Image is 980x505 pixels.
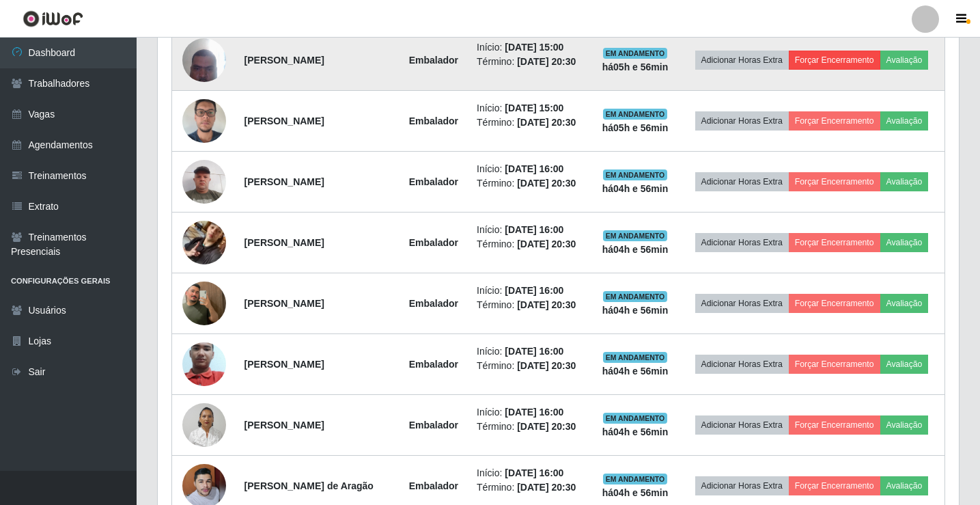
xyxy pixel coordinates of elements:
[789,111,880,131] button: Forçar Encerramento
[505,103,563,113] time: [DATE] 15:00
[477,115,583,130] li: Término:
[517,178,576,189] time: [DATE] 20:30
[244,176,324,187] strong: [PERSON_NAME]
[477,420,583,434] li: Término:
[603,474,668,484] span: EM ANDAMENTO
[505,163,563,174] time: [DATE] 16:00
[602,122,669,133] strong: há 05 h e 56 min
[477,237,583,251] li: Término:
[409,420,458,431] strong: Embalador
[409,480,458,491] strong: Embalador
[517,360,576,371] time: [DATE] 20:30
[789,51,880,70] button: Forçar Encerramento
[409,359,458,370] strong: Embalador
[182,264,226,342] img: 1743729156347.jpeg
[477,284,583,298] li: Início:
[182,396,226,454] img: 1675303307649.jpeg
[477,101,583,115] li: Início:
[880,51,929,70] button: Avaliação
[244,420,324,431] strong: [PERSON_NAME]
[602,62,669,72] strong: há 05 h e 56 min
[477,162,583,176] li: Início:
[244,480,374,491] strong: [PERSON_NAME] de Aragão
[603,413,668,424] span: EM ANDAMENTO
[409,298,458,309] strong: Embalador
[505,346,563,357] time: [DATE] 16:00
[182,204,226,282] img: 1746137035035.jpeg
[409,115,458,126] strong: Embalador
[789,476,880,495] button: Forçar Encerramento
[477,344,583,359] li: Início:
[505,42,563,53] time: [DATE] 15:00
[695,476,789,495] button: Adicionar Horas Extra
[23,10,83,27] img: CoreUI Logo
[602,305,669,316] strong: há 04 h e 56 min
[602,244,669,255] strong: há 04 h e 56 min
[477,176,583,191] li: Término:
[602,183,669,194] strong: há 04 h e 56 min
[517,299,576,310] time: [DATE] 20:30
[517,421,576,432] time: [DATE] 20:30
[409,176,458,187] strong: Embalador
[695,172,789,191] button: Adicionar Horas Extra
[517,56,576,67] time: [DATE] 20:30
[603,48,668,59] span: EM ANDAMENTO
[695,233,789,252] button: Adicionar Horas Extra
[182,152,226,210] img: 1709375112510.jpeg
[880,111,929,131] button: Avaliação
[244,115,324,126] strong: [PERSON_NAME]
[244,237,324,248] strong: [PERSON_NAME]
[603,352,668,363] span: EM ANDAMENTO
[517,238,576,249] time: [DATE] 20:30
[789,355,880,374] button: Forçar Encerramento
[789,415,880,435] button: Forçar Encerramento
[789,172,880,191] button: Forçar Encerramento
[880,355,929,374] button: Avaliação
[477,40,583,55] li: Início:
[182,31,226,89] img: 1722619557508.jpeg
[603,169,668,180] span: EM ANDAMENTO
[477,298,583,312] li: Término:
[603,230,668,241] span: EM ANDAMENTO
[182,92,226,150] img: 1740418670523.jpeg
[244,55,324,66] strong: [PERSON_NAME]
[695,111,789,131] button: Adicionar Horas Extra
[880,415,929,435] button: Avaliação
[880,476,929,495] button: Avaliação
[695,294,789,313] button: Adicionar Horas Extra
[695,415,789,435] button: Adicionar Horas Extra
[409,237,458,248] strong: Embalador
[477,480,583,495] li: Término:
[477,405,583,420] li: Início:
[477,466,583,480] li: Início:
[477,55,583,69] li: Término:
[695,355,789,374] button: Adicionar Horas Extra
[517,117,576,128] time: [DATE] 20:30
[477,223,583,237] li: Início:
[517,482,576,493] time: [DATE] 20:30
[880,233,929,252] button: Avaliação
[182,316,226,413] img: 1756821279155.jpeg
[789,294,880,313] button: Forçar Encerramento
[505,467,563,478] time: [DATE] 16:00
[505,407,563,418] time: [DATE] 16:00
[505,285,563,296] time: [DATE] 16:00
[603,291,668,302] span: EM ANDAMENTO
[695,51,789,70] button: Adicionar Horas Extra
[602,426,669,437] strong: há 04 h e 56 min
[789,233,880,252] button: Forçar Encerramento
[602,366,669,377] strong: há 04 h e 56 min
[880,172,929,191] button: Avaliação
[409,55,458,66] strong: Embalador
[477,359,583,373] li: Término:
[880,294,929,313] button: Avaliação
[505,224,563,235] time: [DATE] 16:00
[602,487,669,498] strong: há 04 h e 56 min
[603,109,668,120] span: EM ANDAMENTO
[244,298,324,309] strong: [PERSON_NAME]
[244,359,324,370] strong: [PERSON_NAME]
